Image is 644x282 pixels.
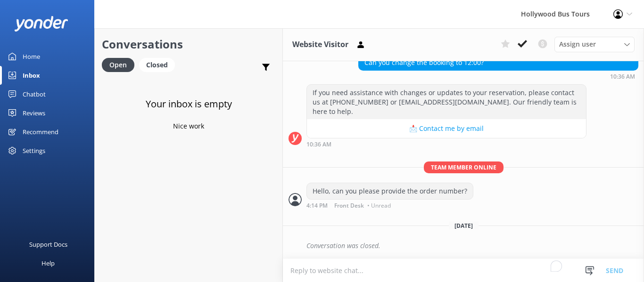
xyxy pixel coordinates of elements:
button: 📩 Contact me by email [307,119,586,138]
h3: Your inbox is empty [146,97,232,112]
div: Support Docs [29,235,67,254]
img: yonder-white-logo.png [14,16,68,32]
h3: Website Visitor [292,39,348,51]
div: Open [102,58,134,72]
div: Reviews [23,104,45,122]
div: Recommend [23,122,58,141]
a: Closed [139,59,180,70]
div: Oct 04 2025 04:14pm (UTC -07:00) America/Tijuana [306,202,473,209]
div: Hello, can you please provide the order number? [307,183,473,199]
span: • Unread [367,203,391,209]
span: [DATE] [449,222,479,230]
textarea: To enrich screen reader interactions, please activate Accessibility in Grammarly extension settings [283,259,644,282]
div: 2025-10-06T15:58:18.343 [289,238,638,254]
span: Front Desk [334,203,364,209]
strong: 4:14 PM [306,203,328,209]
div: Oct 04 2025 10:36am (UTC -07:00) America/Tijuana [358,73,638,80]
p: Nice work [173,121,204,131]
div: Oct 04 2025 10:36am (UTC -07:00) America/Tijuana [306,141,586,147]
strong: 10:36 AM [306,142,331,147]
div: Inbox [23,66,40,85]
strong: 10:36 AM [610,74,635,80]
div: Settings [23,141,45,160]
div: Closed [139,58,175,72]
div: Conversation was closed. [306,238,638,254]
span: Team member online [424,161,504,173]
a: Open [102,59,139,70]
h2: Conversations [102,35,275,53]
span: Assign user [559,39,596,49]
div: Chatbot [23,85,46,104]
div: Assign User [554,37,635,52]
div: If you need assistance with changes or updates to your reservation, please contact us at [PHONE_N... [307,85,586,119]
div: Help [41,254,55,273]
div: Home [23,47,40,66]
